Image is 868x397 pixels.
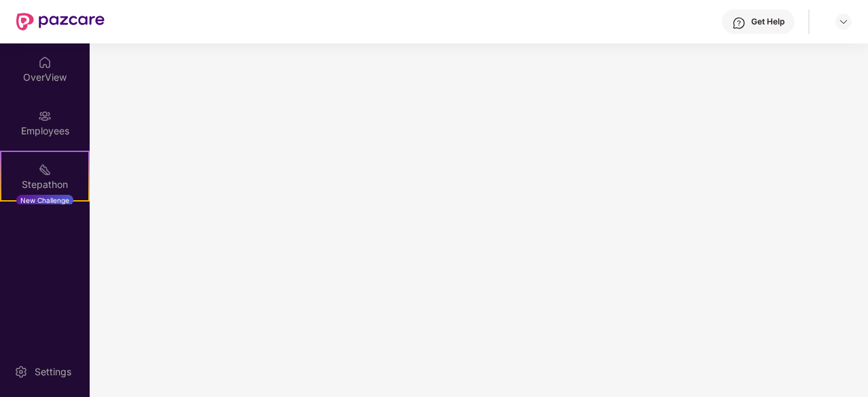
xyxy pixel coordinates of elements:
[751,16,784,27] div: Get Help
[1,178,88,191] div: Stepathon
[31,365,75,379] div: Settings
[838,16,849,27] img: svg+xml;base64,PHN2ZyBpZD0iRHJvcGRvd24tMzJ4MzIiIHhtbG5zPSJodHRwOi8vd3d3LnczLm9yZy8yMDAwL3N2ZyIgd2...
[38,109,52,123] img: svg+xml;base64,PHN2ZyBpZD0iRW1wbG95ZWVzIiB4bWxucz0iaHR0cDovL3d3dy53My5vcmcvMjAwMC9zdmciIHdpZHRoPS...
[38,56,52,69] img: svg+xml;base64,PHN2ZyBpZD0iSG9tZSIgeG1sbnM9Imh0dHA6Ly93d3cudzMub3JnLzIwMDAvc3ZnIiB3aWR0aD0iMjAiIG...
[14,365,28,379] img: svg+xml;base64,PHN2ZyBpZD0iU2V0dGluZy0yMHgyMCIgeG1sbnM9Imh0dHA6Ly93d3cudzMub3JnLzIwMDAvc3ZnIiB3aW...
[38,163,52,176] img: svg+xml;base64,PHN2ZyB4bWxucz0iaHR0cDovL3d3dy53My5vcmcvMjAwMC9zdmciIHdpZHRoPSIyMSIgaGVpZ2h0PSIyMC...
[732,16,746,30] img: svg+xml;base64,PHN2ZyBpZD0iSGVscC0zMngzMiIgeG1sbnM9Imh0dHA6Ly93d3cudzMub3JnLzIwMDAvc3ZnIiB3aWR0aD...
[16,195,73,206] div: New Challenge
[16,13,105,31] img: New Pazcare Logo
